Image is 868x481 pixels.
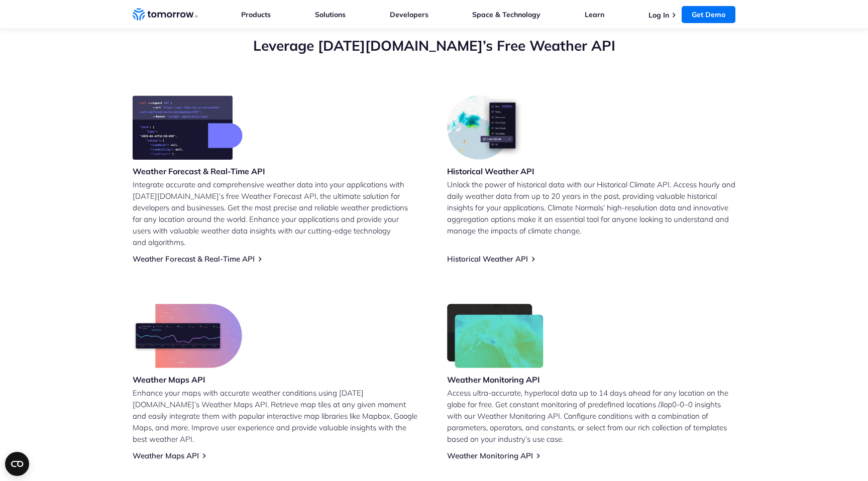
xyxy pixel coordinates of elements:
p: Integrate accurate and comprehensive weather data into your applications with [DATE][DOMAIN_NAME]... [133,179,421,248]
a: Log In [648,11,669,20]
h3: Weather Monitoring API [447,374,544,385]
h3: Weather Forecast & Real-Time API [133,166,265,177]
h3: Historical Weather API [447,166,534,177]
a: Weather Forecast & Real-Time API [133,254,255,264]
a: Historical Weather API [447,254,528,264]
a: Developers [390,10,428,19]
a: Products [241,10,271,19]
p: Unlock the power of historical data with our Historical Climate API. Access hourly and daily weat... [447,179,735,236]
a: Home link [133,7,198,22]
a: Get Demo [682,6,735,23]
a: Weather Monitoring API [447,451,533,460]
h3: Weather Maps API [133,374,242,385]
a: Space & Technology [472,10,540,19]
a: Weather Maps API [133,451,199,460]
h2: Leverage [DATE][DOMAIN_NAME]’s Free Weather API [133,36,735,55]
p: Access ultra-accurate, hyperlocal data up to 14 days ahead for any location on the globe for free... [447,387,735,445]
button: Open CMP widget [5,452,29,476]
a: Learn [585,10,604,19]
p: Enhance your maps with accurate weather conditions using [DATE][DOMAIN_NAME]’s Weather Maps API. ... [133,387,421,445]
a: Solutions [315,10,346,19]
